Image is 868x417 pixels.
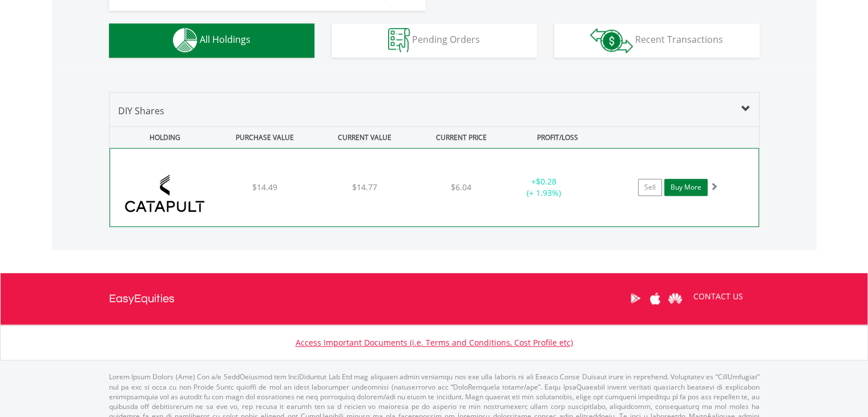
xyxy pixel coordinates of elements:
[665,280,685,316] a: Huawei
[109,273,175,324] a: EasyEquities
[116,163,214,223] img: EQU.AU.CAT.png
[173,28,197,53] img: holdings-wht.png
[415,127,506,148] div: CURRENT PRICE
[118,105,164,117] span: DIY Shares
[509,127,607,148] div: PROFIT/LOSS
[332,23,537,58] button: Pending Orders
[664,179,708,196] a: Buy More
[200,33,251,46] span: All Holdings
[109,23,314,58] button: All Holdings
[296,337,573,348] a: Access Important Documents (i.e. Terms and Conditions, Cost Profile etc)
[635,33,723,46] span: Recent Transactions
[352,182,377,193] span: $14.77
[316,127,414,148] div: CURRENT VALUE
[535,176,556,187] span: $0.28
[685,280,751,312] a: CONTACT US
[216,127,314,148] div: PURCHASE VALUE
[412,33,480,46] span: Pending Orders
[638,179,662,196] a: Sell
[645,280,665,316] a: Apple
[625,280,645,316] a: Google Play
[388,28,410,53] img: pending_instructions-wht.png
[451,182,471,193] span: $6.04
[110,127,214,148] div: HOLDING
[500,176,586,199] div: + (+ 1.93%)
[554,23,760,58] button: Recent Transactions
[252,182,277,193] span: $14.49
[590,28,633,53] img: transactions-zar-wht.png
